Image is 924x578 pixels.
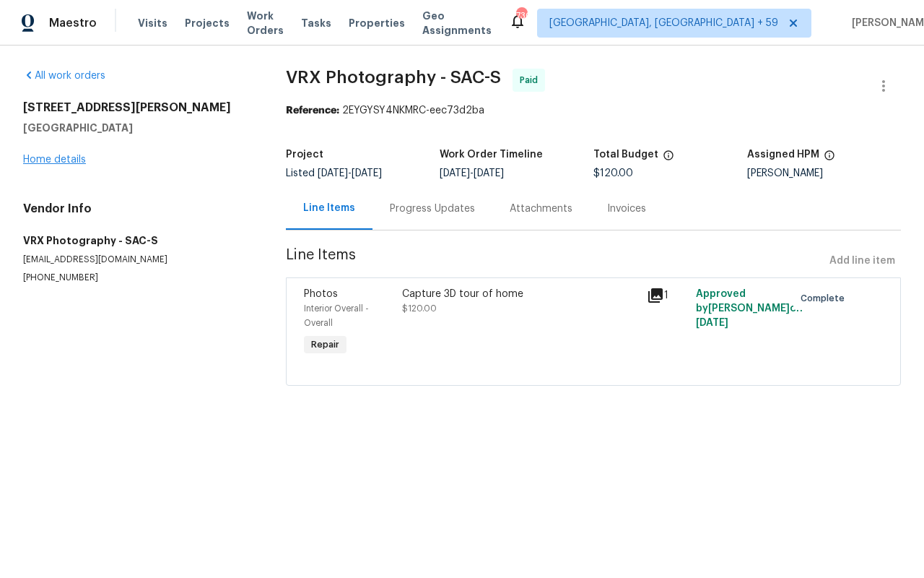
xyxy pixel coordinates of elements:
span: Maestro [49,16,97,30]
h2: [STREET_ADDRESS][PERSON_NAME] [23,100,251,115]
span: $120.00 [402,304,437,313]
span: [DATE] [474,168,504,178]
span: The hpm assigned to this work order. [824,150,835,168]
span: Photos [304,289,338,299]
p: [EMAIL_ADDRESS][DOMAIN_NAME] [23,254,251,266]
span: Projects [185,16,230,30]
h4: Vendor Info [23,202,251,216]
span: Complete [801,291,850,306]
span: VRX Photography - SAC-S [286,69,501,86]
span: Tasks [301,18,331,28]
div: Attachments [510,202,572,216]
h5: Work Order Timeline [440,150,543,160]
span: [DATE] [440,168,470,178]
div: Line Items [303,201,355,215]
p: [PHONE_NUMBER] [23,272,251,284]
span: Repair [305,337,345,352]
a: Home details [23,155,86,165]
span: Visits [138,16,167,30]
h5: [GEOGRAPHIC_DATA] [23,121,251,135]
span: Line Items [286,248,824,275]
b: Reference: [286,105,339,116]
div: Capture 3D tour of home [402,287,638,301]
span: Listed [286,168,382,178]
span: Work Orders [247,9,284,38]
h5: VRX Photography - SAC-S [23,233,251,248]
span: Interior Overall - Overall [304,304,369,327]
span: Approved by [PERSON_NAME] on [696,289,803,328]
div: Progress Updates [390,202,475,216]
span: Geo Assignments [422,9,492,38]
span: [DATE] [318,168,348,178]
span: Paid [520,73,544,87]
span: [DATE] [352,168,382,178]
span: - [440,168,504,178]
span: The total cost of line items that have been proposed by Opendoor. This sum includes line items th... [663,150,674,168]
span: $120.00 [593,168,633,178]
div: 2EYGYSY4NKMRC-eec73d2ba [286,103,901,118]
div: 1 [647,287,687,304]
h5: Project [286,150,323,160]
div: Invoices [607,202,646,216]
a: All work orders [23,71,105,81]
span: - [318,168,382,178]
span: [GEOGRAPHIC_DATA], [GEOGRAPHIC_DATA] + 59 [549,16,778,30]
span: Properties [349,16,405,30]
h5: Total Budget [593,150,658,160]
h5: Assigned HPM [747,150,819,160]
div: [PERSON_NAME] [747,168,901,178]
div: 730 [516,9,526,23]
span: [DATE] [696,318,728,328]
